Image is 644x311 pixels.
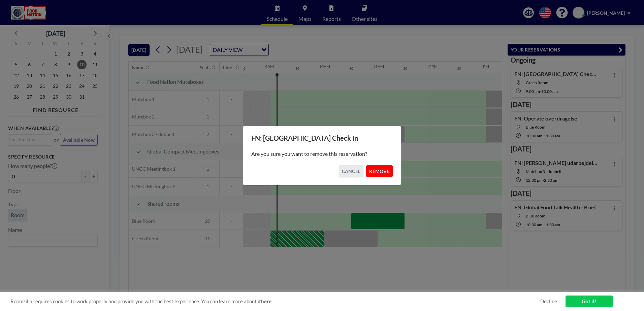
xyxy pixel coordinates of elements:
[261,298,272,304] a: here.
[339,165,364,177] button: CANCEL
[540,298,557,305] a: Decline
[566,296,613,307] a: Got it!
[366,165,393,177] button: REMOVE
[10,298,540,305] span: Roomzilla requires cookies to work properly and provide you with the best experience. You can lea...
[251,134,393,142] h3: FN: [GEOGRAPHIC_DATA] Check In
[251,150,393,157] p: Are you sure you want to remove this reservation?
